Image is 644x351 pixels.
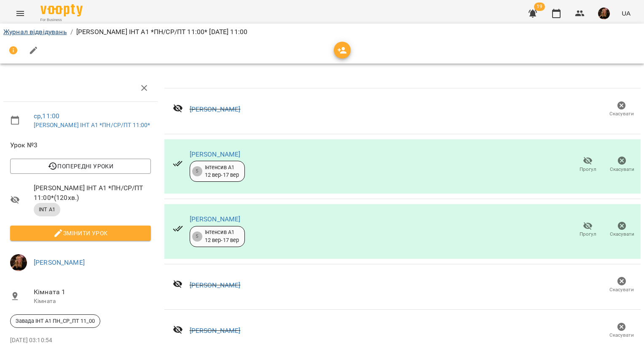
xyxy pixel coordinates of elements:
[10,226,151,241] button: Змінити урок
[40,4,83,16] img: Voopty Logo
[610,231,634,238] span: Скасувати
[34,287,151,297] span: Кімната 1
[3,27,641,37] nav: breadcrumb
[70,27,73,37] li: /
[205,229,239,244] div: Інтенсив А1 12 вер - 17 вер
[34,297,151,306] p: Кімната
[34,258,85,266] a: [PERSON_NAME]
[605,218,639,242] button: Скасувати
[192,166,202,176] div: 5
[11,317,100,325] span: Завада ІНТ А1 ПН_СР_ПТ 11_00
[618,5,634,21] button: UA
[10,3,30,24] button: Menu
[17,161,144,171] span: Попередні уроки
[598,8,610,19] img: 019b2ef03b19e642901f9fba5a5c5a68.jpg
[604,98,639,121] button: Скасувати
[609,286,634,293] span: Скасувати
[580,166,596,173] span: Прогул
[190,281,241,289] a: [PERSON_NAME]
[10,314,100,328] div: Завада ІНТ А1 ПН_СР_ПТ 11_00
[609,110,634,117] span: Скасувати
[34,206,60,213] span: INT A1
[17,228,144,238] span: Змінити урок
[610,166,634,173] span: Скасувати
[34,112,59,120] a: ср , 11:00
[190,105,241,113] a: [PERSON_NAME]
[534,3,545,11] span: 19
[190,215,241,223] a: [PERSON_NAME]
[40,17,83,23] span: For Business
[192,231,202,242] div: 5
[10,140,151,150] span: Урок №3
[10,254,27,271] img: 019b2ef03b19e642901f9fba5a5c5a68.jpg
[190,327,241,335] a: [PERSON_NAME]
[580,231,596,238] span: Прогул
[3,28,67,36] a: Журнал відвідувань
[622,9,631,18] span: UA
[34,122,150,128] a: [PERSON_NAME] ІНТ А1 *ПН/СР/ПТ 11:00*
[10,159,151,174] button: Попередні уроки
[34,183,151,203] span: [PERSON_NAME] ІНТ А1 *ПН/СР/ПТ 11:00* ( 120 хв. )
[205,164,239,179] div: Інтенсив А1 12 вер - 17 вер
[604,319,639,343] button: Скасувати
[76,27,247,37] p: [PERSON_NAME] ІНТ А1 *ПН/СР/ПТ 11:00* [DATE] 11:00
[605,153,639,176] button: Скасувати
[571,218,605,242] button: Прогул
[190,150,241,158] a: [PERSON_NAME]
[10,336,151,345] p: [DATE] 03:10:54
[571,153,605,176] button: Прогул
[609,332,634,339] span: Скасувати
[604,274,639,297] button: Скасувати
